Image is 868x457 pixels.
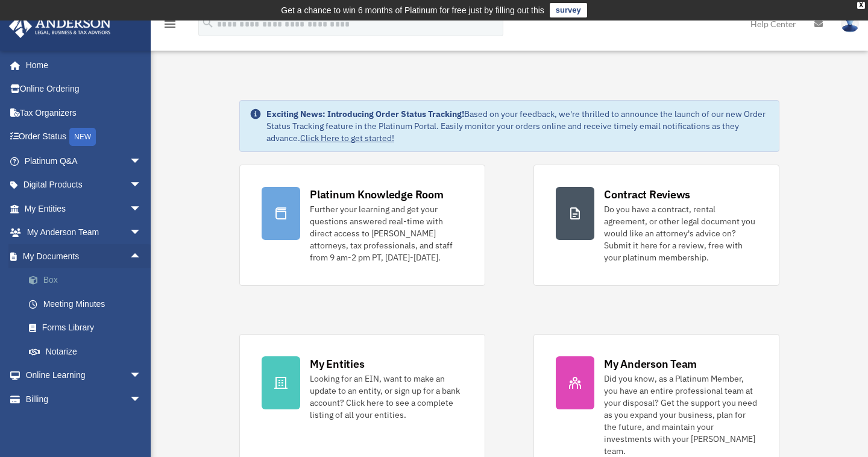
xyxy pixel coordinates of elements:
[8,221,160,245] a: My Anderson Teamarrow_drop_down
[266,108,769,144] div: Based on your feedback, we're thrilled to announce the launch of our new Order Status Tracking fe...
[8,364,160,388] a: Online Learningarrow_drop_down
[5,14,115,38] img: Anderson Advisors Platinum Portal
[8,197,160,221] a: My Entitiesarrow_drop_down
[310,356,364,371] div: My Entities
[17,316,160,340] a: Forms Library
[8,101,160,125] a: Tax Organizers
[310,203,463,263] div: Further your learning and get your questions answered real-time with direct access to [PERSON_NAM...
[604,203,757,263] div: Do you have a contract, rental agreement, or other legal document you would like an attorney's ad...
[550,3,587,17] a: survey
[17,268,160,292] a: Box
[841,15,859,33] img: User Pic
[300,133,394,143] a: Click Here to get started!
[8,411,160,435] a: Events Calendar
[163,21,177,31] a: menu
[163,17,177,31] i: menu
[8,77,160,101] a: Online Ordering
[130,149,154,174] span: arrow_drop_down
[8,53,154,77] a: Home
[604,356,697,371] div: My Anderson Team
[130,364,154,388] span: arrow_drop_down
[266,109,464,119] strong: Exciting News: Introducing Order Status Tracking!
[8,387,160,411] a: Billingarrow_drop_down
[8,125,160,150] a: Order StatusNEW
[130,197,154,221] span: arrow_drop_down
[8,149,160,173] a: Platinum Q&Aarrow_drop_down
[17,292,160,316] a: Meeting Minutes
[281,3,544,17] div: Get a chance to win 6 months of Platinum for free just by filling out this
[310,187,444,202] div: Platinum Knowledge Room
[69,128,96,146] div: NEW
[604,187,690,202] div: Contract Reviews
[604,373,757,457] div: Did you know, as a Platinum Member, you have an entire professional team at your disposal? Get th...
[533,165,779,286] a: Contract Reviews Do you have a contract, rental agreement, or other legal document you would like...
[130,387,154,412] span: arrow_drop_down
[130,244,154,269] span: arrow_drop_up
[130,221,154,245] span: arrow_drop_down
[8,173,160,197] a: Digital Productsarrow_drop_down
[310,373,463,421] div: Looking for an EIN, want to make an update to an entity, or sign up for a bank account? Click her...
[17,339,160,364] a: Notarize
[8,244,160,268] a: My Documentsarrow_drop_up
[239,165,485,286] a: Platinum Knowledge Room Further your learning and get your questions answered real-time with dire...
[857,2,865,9] div: close
[201,16,215,30] i: search
[130,173,154,198] span: arrow_drop_down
